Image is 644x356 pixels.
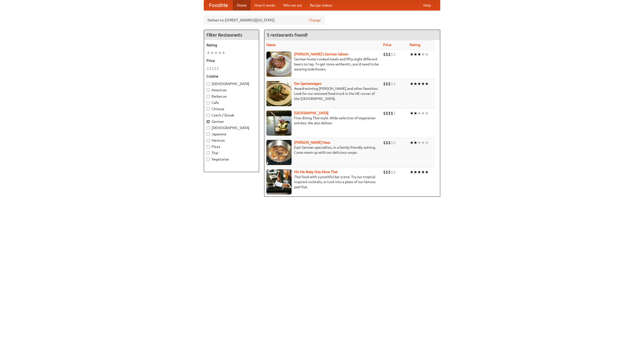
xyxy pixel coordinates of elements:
li: $ [391,110,393,116]
li: ★ [421,52,425,57]
input: Cafe [207,101,210,104]
a: Der Speisewagen [294,82,321,86]
label: Barbecue [207,94,256,99]
a: Change [309,18,321,23]
li: ★ [414,81,417,87]
label: Chinese [207,106,256,111]
input: Barbecue [207,95,210,98]
input: Chinese [207,107,210,111]
li: $ [388,52,391,57]
p: Thai food with a youthful bar scene. Try our tropical inspired cocktails, or tuck into a plate of... [266,174,379,189]
li: $ [388,110,391,116]
li: ★ [207,50,210,56]
li: $ [393,169,396,175]
li: ★ [417,169,421,175]
h4: Filter Restaurants [204,30,259,40]
li: ★ [214,50,218,56]
li: ★ [414,52,417,57]
li: $ [386,140,388,145]
li: $ [388,169,391,175]
label: Mexican [207,138,256,143]
li: $ [391,140,393,145]
li: $ [391,81,393,87]
a: FoodMe [204,0,233,10]
p: East German specialties, in a family-friendly setting. Come warm up with our delicious soups. [266,145,379,155]
label: American [207,88,256,93]
h5: Price [207,58,256,63]
li: ★ [410,81,414,87]
input: Vegetarian [207,158,210,161]
li: ★ [218,50,222,56]
li: $ [393,110,396,116]
li: $ [383,140,386,145]
a: [PERSON_NAME] Haus [294,140,330,144]
input: German [207,120,210,123]
a: [GEOGRAPHIC_DATA] [294,111,329,115]
li: $ [386,110,388,116]
li: $ [212,66,214,71]
li: ★ [414,140,417,145]
li: ★ [417,140,421,145]
li: ★ [210,50,214,56]
input: [DEMOGRAPHIC_DATA] [207,126,210,130]
a: [PERSON_NAME]'s German Saloon [294,52,348,56]
li: ★ [410,140,414,145]
li: ★ [417,110,421,116]
li: $ [393,140,396,145]
li: ★ [421,110,425,116]
li: $ [386,169,388,175]
li: $ [209,66,212,71]
label: [DEMOGRAPHIC_DATA] [207,125,256,130]
input: Japanese [207,133,210,136]
li: $ [386,81,388,87]
label: Cafe [207,100,256,105]
li: $ [391,52,393,57]
a: Name [266,43,276,47]
li: $ [393,52,396,57]
a: How it works [251,0,279,10]
li: $ [214,66,217,71]
li: ★ [425,169,429,175]
li: $ [207,66,209,71]
a: Hit Me Baby One More Thai [294,170,338,174]
li: $ [383,110,386,116]
li: ★ [414,169,417,175]
a: Who we are [279,0,306,10]
li: $ [386,52,388,57]
a: Rating [410,43,420,47]
a: Recipe videos [306,0,336,10]
li: ★ [410,169,414,175]
img: kohlhaus.jpg [266,140,292,165]
li: $ [383,52,386,57]
label: German [207,119,256,124]
li: ★ [222,50,225,56]
label: Thai [207,150,256,155]
li: $ [217,66,219,71]
label: [DEMOGRAPHIC_DATA] [207,81,256,86]
input: American [207,89,210,92]
p: Award-winning [PERSON_NAME] and other favorites. Look for our restored food truck in the NE corne... [266,86,379,101]
li: $ [391,169,393,175]
li: ★ [410,110,414,116]
li: $ [383,81,386,87]
li: ★ [417,52,421,57]
input: Pizza [207,145,210,148]
h5: Cuisine [207,74,256,79]
label: Japanese [207,132,256,137]
label: Vegetarian [207,157,256,162]
li: ★ [421,140,425,145]
li: ★ [425,140,429,145]
li: ★ [425,110,429,116]
img: satay.jpg [266,110,292,136]
li: ★ [410,52,414,57]
input: Czech / Slovak [207,114,210,117]
h5: Rating [207,43,256,48]
li: ★ [414,110,417,116]
li: $ [388,81,391,87]
li: ★ [421,81,425,87]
